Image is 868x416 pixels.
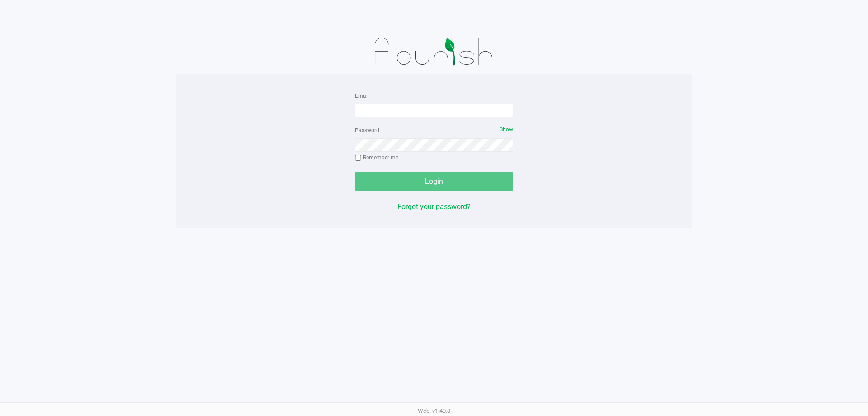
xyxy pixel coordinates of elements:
label: Password [355,126,379,134]
span: Show [500,126,513,133]
span: Web: v1.40.0 [418,407,450,414]
label: Remember me [355,153,398,162]
button: Forgot your password? [397,201,471,212]
input: Remember me [355,155,361,161]
label: Email [355,92,369,100]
